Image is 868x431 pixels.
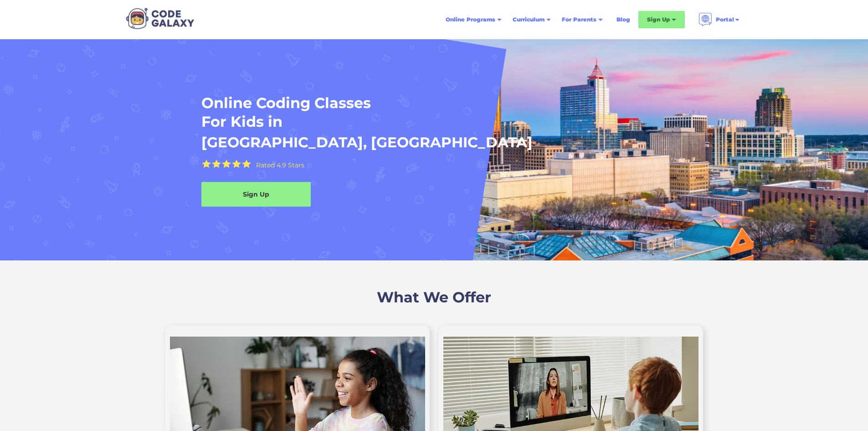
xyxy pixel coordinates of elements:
[256,162,304,168] div: Rated 4.9 Stars
[201,133,533,152] h1: [GEOGRAPHIC_DATA], [GEOGRAPHIC_DATA]
[202,160,211,168] img: Yellow Star - the Code Galaxy
[222,160,231,168] img: Yellow Star - the Code Galaxy
[201,182,311,207] a: Sign Up
[201,190,311,199] div: Sign Up
[201,93,595,131] h1: Online Coding Classes For Kids in
[638,11,685,28] div: Sign Up
[242,160,251,168] img: Yellow Star - the Code Galaxy
[232,160,241,168] img: Yellow Star - the Code Galaxy
[562,15,596,24] div: For Parents
[507,11,556,28] div: Curriculum
[611,11,636,28] a: Blog
[212,160,221,168] img: Yellow Star - the Code Galaxy
[693,9,746,30] div: Portal
[647,15,670,24] div: Sign Up
[716,15,734,24] div: Portal
[513,15,544,24] div: Curriculum
[446,15,495,24] div: Online Programs
[556,11,608,28] div: For Parents
[440,11,507,28] div: Online Programs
